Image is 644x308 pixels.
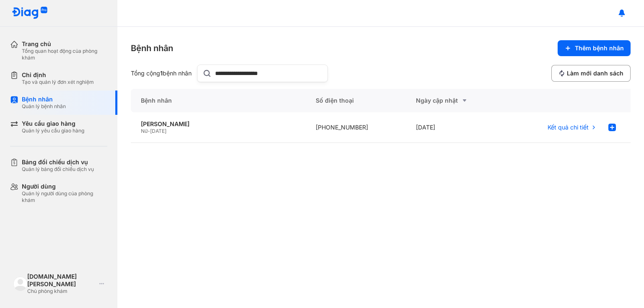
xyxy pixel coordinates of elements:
div: [PHONE_NUMBER] [306,112,405,143]
span: 1 [160,70,163,77]
div: Tổng cộng bệnh nhân [131,70,194,77]
span: Nữ [141,128,148,134]
span: [DATE] [150,128,166,134]
div: Quản lý người dùng của phòng khám [22,190,107,204]
button: Làm mới danh sách [551,65,631,82]
div: Yêu cầu giao hàng [22,120,84,127]
div: Trang chủ [22,40,107,48]
div: Chỉ định [22,71,94,79]
div: Số điện thoại [306,89,405,112]
img: logo [12,7,48,20]
div: Quản lý yêu cầu giao hàng [22,127,84,134]
div: [DOMAIN_NAME] [PERSON_NAME] [27,273,96,288]
span: Kết quả chi tiết [548,124,589,131]
div: Quản lý bệnh nhân [22,103,66,110]
div: Bệnh nhân [131,89,306,112]
span: - [148,128,150,134]
div: Quản lý bảng đối chiếu dịch vụ [22,166,94,173]
div: Người dùng [22,183,107,190]
img: logo [13,277,27,290]
div: Chủ phòng khám [27,288,96,295]
span: Thêm bệnh nhân [575,44,624,52]
div: [DATE] [406,112,506,143]
div: Bảng đối chiếu dịch vụ [22,158,94,166]
button: Thêm bệnh nhân [558,40,631,56]
div: Tổng quan hoạt động của phòng khám [22,48,107,61]
div: Bệnh nhân [22,96,66,103]
div: Tạo và quản lý đơn xét nghiệm [22,79,94,85]
div: [PERSON_NAME] [141,120,296,128]
div: Bệnh nhân [131,42,173,54]
div: Ngày cập nhật [416,96,496,106]
span: Làm mới danh sách [567,70,623,77]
